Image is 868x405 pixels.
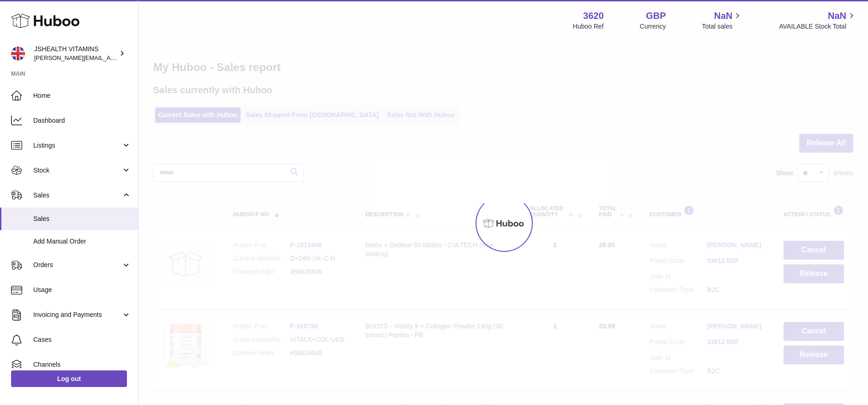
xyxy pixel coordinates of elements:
[33,237,131,246] span: Add Manual Order
[779,22,857,31] span: AVAILABLE Stock Total
[33,335,131,344] span: Cases
[33,141,121,150] span: Listings
[33,166,121,175] span: Stock
[33,191,121,200] span: Sales
[646,10,666,22] strong: GBP
[11,47,25,60] img: francesca@jshealthvitamins.com
[33,261,121,269] span: Orders
[33,91,131,100] span: Home
[702,10,743,31] a: NaN Total sales
[640,22,666,31] div: Currency
[714,10,732,22] span: NaN
[779,10,857,31] a: NaN AVAILABLE Stock Total
[34,54,185,61] span: [PERSON_NAME][EMAIL_ADDRESS][DOMAIN_NAME]
[583,10,604,22] strong: 3620
[33,116,131,125] span: Dashboard
[33,214,131,223] span: Sales
[702,22,743,31] span: Total sales
[33,286,131,294] span: Usage
[828,10,846,22] span: NaN
[573,22,604,31] div: Huboo Ref
[34,45,117,62] div: JSHEALTH VITAMINS
[11,370,127,387] a: Log out
[33,360,131,369] span: Channels
[33,310,121,319] span: Invoicing and Payments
